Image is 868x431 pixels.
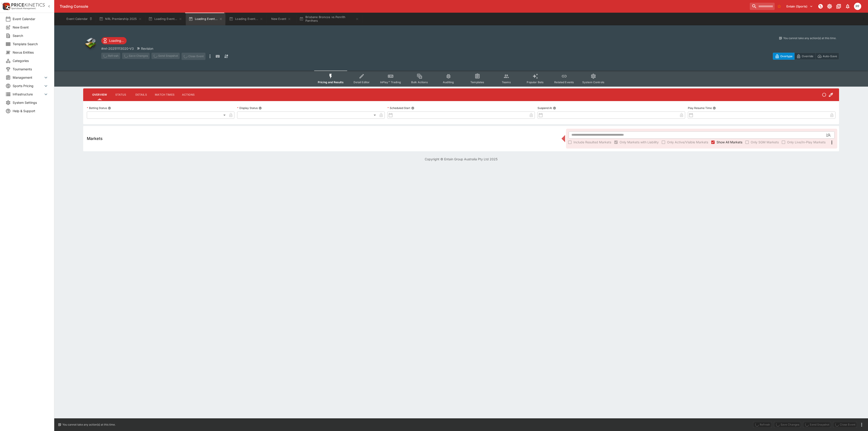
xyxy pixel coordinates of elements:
button: Display Status [259,107,262,110]
p: Overtype [780,54,793,59]
button: Loading Event... [186,13,225,25]
span: Only Active/Visible Markets [667,140,708,144]
button: Details [131,89,151,100]
span: Auditing [443,81,454,84]
button: Open [824,131,833,139]
input: search [750,3,775,10]
button: Actions [178,89,198,100]
img: PriceKinetics [11,3,45,7]
span: Nexus Entities [13,50,49,55]
svg: More [829,140,835,145]
p: Betting Status [87,106,107,110]
span: Sports Pricing [13,83,43,88]
span: InPlay™ Trading [380,81,401,84]
button: more [207,53,213,60]
p: Suspend At [538,106,552,110]
span: Management [13,75,43,80]
span: Event Calendar [13,17,49,21]
button: Peter Fairgrieve [853,1,863,11]
p: Copyright © Entain Group Australia Pty Ltd 2025 [54,157,868,161]
button: more [859,422,864,427]
button: Brisbane Broncos vs Penrith Panthers [297,13,362,25]
span: Popular Bets [527,81,544,84]
img: PriceKinetics Logo [1,2,10,11]
span: Help & Support [13,109,49,113]
span: Categories [13,58,49,63]
div: Event type filters [314,71,608,87]
button: Overview [89,89,111,100]
p: Override [802,54,813,59]
button: Event Calendar [64,13,95,25]
span: System Settings [13,100,49,105]
span: Search [13,33,49,38]
p: Copy To Clipboard [101,46,134,51]
img: other.png [83,36,98,51]
button: Overtype [773,53,795,60]
button: Loading Event... [146,13,185,25]
p: Scheduled Start [387,106,410,110]
button: Select Tenant [784,3,816,10]
p: Auto-Save [823,54,837,59]
span: Include Resulted Markets [573,140,611,144]
p: Display Status [237,106,258,110]
button: Status [111,89,131,100]
button: Play Resume Time [713,107,716,110]
button: Loading Event... [226,13,266,25]
button: No Bookmarks [776,3,783,10]
span: Show All Markets [717,140,742,144]
p: You cannot take any action(s) at this time. [783,36,836,40]
button: Betting Status [108,107,111,110]
div: Start From [773,53,839,60]
div: Peter Fairgrieve [854,3,861,10]
span: New Event [13,25,49,30]
p: Revision [141,46,153,51]
h5: Markets [87,136,103,141]
span: Only Live/In-Play Markets [787,140,826,144]
span: Related Events [554,81,574,84]
span: Template Search [13,42,49,46]
button: Match Times [151,89,178,100]
span: Infrastructure [13,92,43,97]
button: Notifications [844,2,852,10]
img: Sportsbook Management [11,7,36,9]
button: Documentation [835,2,843,10]
p: Play Resume Time [688,106,712,110]
span: Only Markets with Liability [620,140,659,144]
button: New Event [267,13,296,25]
span: Bulk Actions [411,81,428,84]
button: Override [794,53,815,60]
span: Tournaments [13,67,49,71]
div: Trading Console [60,4,748,9]
p: Loading... [109,38,124,43]
span: Detail Editor [354,81,370,84]
span: Templates [470,81,484,84]
button: Toggle light/dark mode [826,2,834,10]
span: Teams [502,81,511,84]
span: Pricing and Results [318,81,344,84]
button: Suspend At [553,107,556,110]
button: Auto-Save [815,53,839,60]
span: System Controls [582,81,604,84]
p: You cannot take any action(s) at this time. [62,423,116,427]
button: Scheduled Start [411,107,414,110]
button: NOT Connected to PK [816,2,825,10]
button: NRL Premiership 2025 [96,13,144,25]
span: Only SGM Markets [751,140,779,144]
